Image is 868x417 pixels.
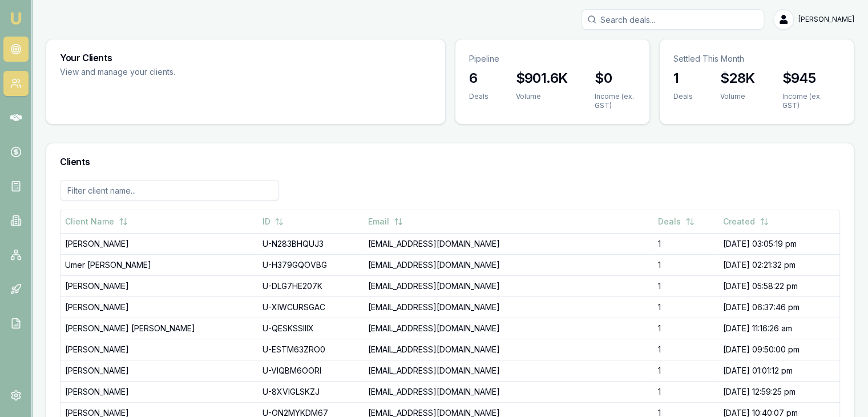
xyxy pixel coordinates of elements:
div: Income (ex. GST) [782,92,840,110]
h3: Clients [60,157,840,166]
button: ID [262,211,284,232]
td: 1 [653,318,718,339]
td: [PERSON_NAME] [60,296,257,318]
input: Search deals [582,9,764,30]
td: [DATE] 09:50:00 pm [718,339,839,360]
td: [PERSON_NAME] [60,275,257,296]
td: [PERSON_NAME] [60,360,257,381]
p: Pipeline [469,53,636,65]
td: 1 [653,233,718,254]
td: [DATE] 12:59:25 pm [718,381,839,402]
td: [EMAIL_ADDRESS][DOMAIN_NAME] [364,339,653,360]
td: [EMAIL_ADDRESS][DOMAIN_NAME] [364,381,653,402]
h3: $945 [782,69,840,87]
h3: 6 [469,69,488,87]
button: Deals [658,211,695,232]
span: [PERSON_NAME] [798,15,854,24]
div: Volume [516,92,568,101]
td: 1 [653,339,718,360]
button: Email [368,211,403,232]
div: Deals [469,92,488,101]
td: [EMAIL_ADDRESS][DOMAIN_NAME] [364,233,653,254]
button: Client Name [65,211,128,232]
td: U-8XVIGLSKZJ [257,381,363,402]
div: Income (ex. GST) [595,92,635,110]
td: Umer [PERSON_NAME] [60,254,257,275]
p: Settled This Month [673,53,840,65]
td: 1 [653,275,718,296]
button: Created [723,211,769,232]
div: Volume [720,92,755,101]
td: 1 [653,254,718,275]
td: [EMAIL_ADDRESS][DOMAIN_NAME] [364,296,653,318]
h3: $901.6K [516,69,568,87]
td: [PERSON_NAME] [PERSON_NAME] [60,318,257,339]
td: U-QESKSSIIIX [257,318,363,339]
td: [DATE] 02:21:32 pm [718,254,839,275]
td: [EMAIL_ADDRESS][DOMAIN_NAME] [364,360,653,381]
td: U-N283BHQUJ3 [257,233,363,254]
td: U-VIQBM6OORI [257,360,363,381]
td: U-XIWCURSGAC [257,296,363,318]
td: [EMAIL_ADDRESS][DOMAIN_NAME] [364,318,653,339]
td: [DATE] 05:58:22 pm [718,275,839,296]
p: View and manage your clients. [60,66,352,79]
td: [DATE] 06:37:46 pm [718,296,839,318]
td: U-ESTM63ZRO0 [257,339,363,360]
td: [EMAIL_ADDRESS][DOMAIN_NAME] [364,254,653,275]
td: [EMAIL_ADDRESS][DOMAIN_NAME] [364,275,653,296]
input: Filter client name... [60,180,279,201]
td: [DATE] 01:01:12 pm [718,360,839,381]
td: [PERSON_NAME] [60,339,257,360]
div: Deals [673,92,693,101]
h3: Your Clients [60,53,431,62]
h3: $0 [595,69,635,87]
td: U-DLG7HE207K [257,275,363,296]
td: [PERSON_NAME] [60,233,257,254]
td: [PERSON_NAME] [60,381,257,402]
td: 1 [653,360,718,381]
td: [DATE] 11:16:26 am [718,318,839,339]
h3: 1 [673,69,693,87]
td: [DATE] 03:05:19 pm [718,233,839,254]
td: U-H379GQOVBG [257,254,363,275]
td: 1 [653,296,718,318]
img: emu-icon-u.png [9,11,23,25]
td: 1 [653,381,718,402]
h3: $28K [720,69,755,87]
